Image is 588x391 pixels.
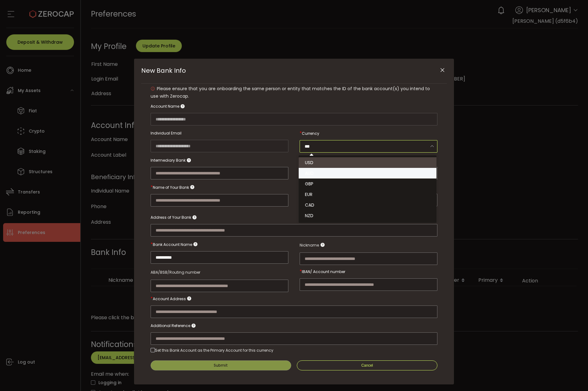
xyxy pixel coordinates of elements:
span: CAD [305,202,314,208]
div: Set this Bank Account as the Primary Account for this currency [155,348,273,353]
span: Nickname [300,242,319,249]
span: GBP [305,181,313,187]
span: EUR [305,191,312,198]
button: Close [437,65,448,76]
iframe: Chat Widget [515,324,588,391]
span: AUD [305,170,314,176]
span: ABA/BSB/Routing number [151,270,200,275]
span: Please ensure that you are onboarding the same person or entity that matches the ID of the bank a... [151,86,430,99]
button: Submit [151,360,291,370]
div: New Bank Info [134,59,454,384]
span: New Bank Info [141,66,186,75]
button: Cancel [297,360,437,370]
div: Submit [214,364,228,367]
span: USD [305,159,313,166]
span: NZD [305,213,313,219]
span: Cancel [361,363,373,368]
